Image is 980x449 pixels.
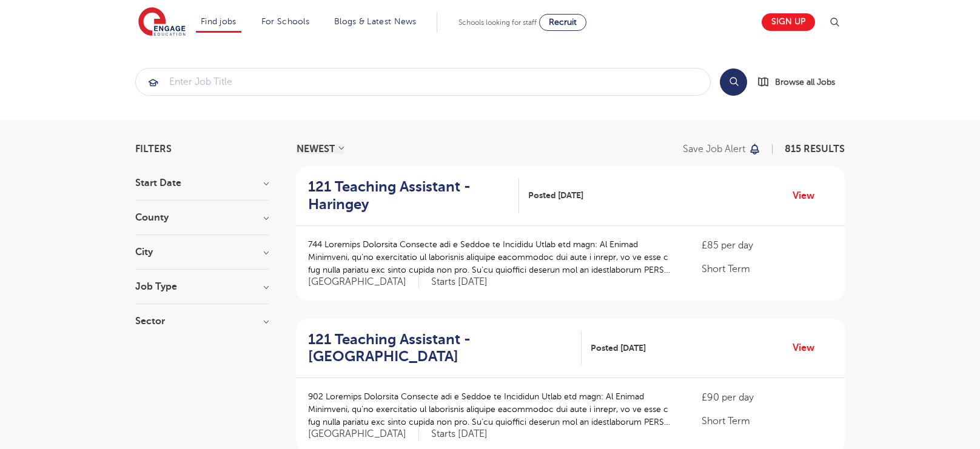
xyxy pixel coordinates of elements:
p: Starts [DATE] [431,428,488,441]
p: Short Term [702,262,833,276]
h3: Job Type [135,282,269,291]
div: Submit [135,68,711,96]
span: Filters [135,144,172,154]
span: Posted [DATE] [528,189,583,202]
p: 902 Loremips Dolorsita Consecte adi e Seddoe te Incididun Utlab etd magn: Al Enimad Minimveni, qu... [308,390,677,428]
input: Submit [136,68,710,95]
button: Search [720,68,747,96]
span: [GEOGRAPHIC_DATA] [308,276,419,288]
h3: County [135,213,269,222]
span: Browse all Jobs [775,75,835,89]
p: 744 Loremips Dolorsita Consecte adi e Seddoe te Incididu Utlab etd magn: Al Enimad Minimveni, qu’... [308,238,677,276]
a: 121 Teaching Assistant - Haringey [308,178,519,213]
a: View [793,188,824,204]
p: Short Term [702,414,833,428]
span: [GEOGRAPHIC_DATA] [308,428,419,441]
span: Recruit [549,18,577,27]
img: Engage Education [138,7,186,38]
h3: Sector [135,316,269,326]
h2: 121 Teaching Assistant - Haringey [308,178,509,213]
p: Save job alert [683,144,745,154]
a: Sign up [762,13,815,31]
a: Find jobs [201,17,237,26]
a: Browse all Jobs [757,75,845,89]
span: Schools looking for staff [458,18,537,27]
button: Save job alert [683,144,761,154]
a: View [793,340,824,356]
span: 815 RESULTS [785,144,845,155]
p: £85 per day [702,238,833,253]
p: Starts [DATE] [431,276,488,288]
span: Posted [DATE] [591,342,646,354]
h2: 121 Teaching Assistant - [GEOGRAPHIC_DATA] [308,331,572,366]
a: Recruit [539,14,586,31]
a: For Schools [261,17,309,26]
a: 121 Teaching Assistant - [GEOGRAPHIC_DATA] [308,331,582,366]
h3: Start Date [135,178,269,188]
a: Blogs & Latest News [334,17,417,26]
h3: City [135,247,269,257]
p: £90 per day [702,390,833,405]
